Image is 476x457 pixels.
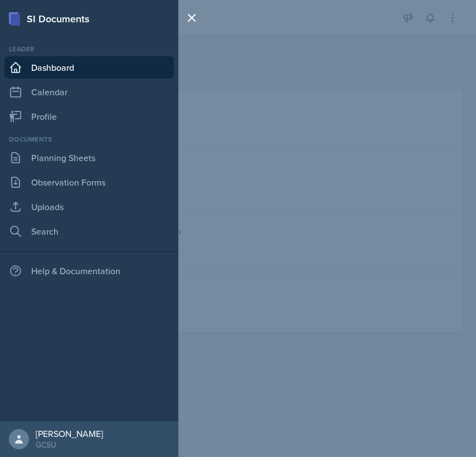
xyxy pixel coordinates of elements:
[36,439,103,450] div: GCSU
[4,147,174,169] a: Planning Sheets
[36,428,103,439] div: [PERSON_NAME]
[4,44,174,54] div: Leader
[4,260,174,282] div: Help & Documentation
[4,220,174,242] a: Search
[4,171,174,193] a: Observation Forms
[4,105,174,128] a: Profile
[4,81,174,103] a: Calendar
[4,56,174,79] a: Dashboard
[4,134,174,144] div: Documents
[4,196,174,218] a: Uploads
